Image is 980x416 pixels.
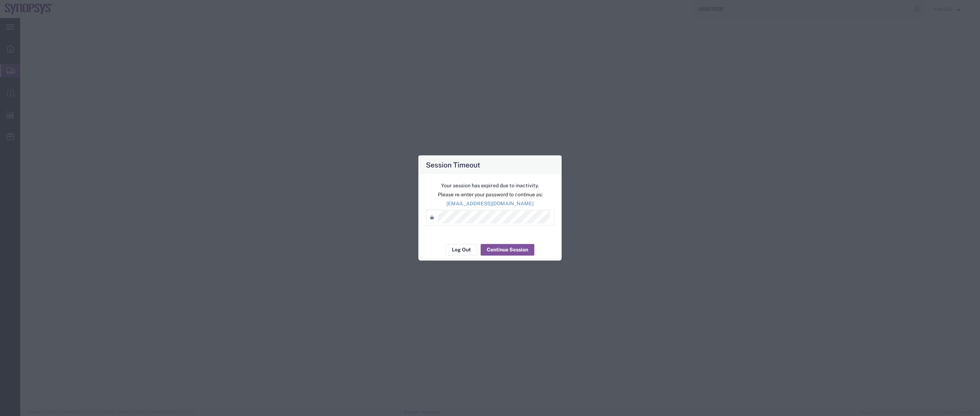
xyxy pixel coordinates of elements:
p: [EMAIL_ADDRESS][DOMAIN_NAME] [426,200,554,207]
button: Continue Session [481,244,534,255]
p: Please re-enter your password to continue as: [426,191,554,198]
p: Your session has expired due to inactivity. [426,182,554,189]
button: Log Out [446,244,477,255]
h4: Session Timeout [426,159,480,170]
